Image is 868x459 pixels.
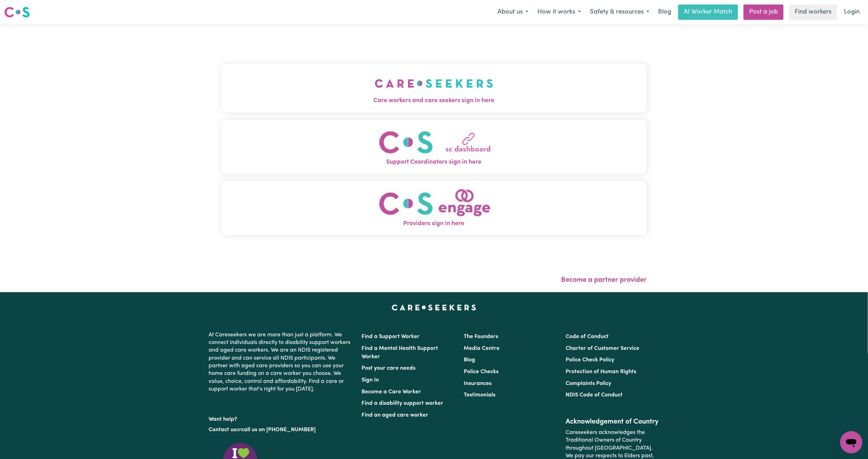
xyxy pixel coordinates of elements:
a: Blog [464,357,475,363]
a: Become a partner provider [561,277,647,284]
iframe: Button to launch messaging window, conversation in progress [840,431,862,453]
img: Careseekers logo [4,6,30,18]
a: Post a job [744,5,784,20]
a: Blog [654,5,675,20]
button: Care workers and care seekers sign in here [221,64,647,112]
span: Support Coordinators sign in here [221,158,647,167]
a: Find workers [789,5,837,20]
a: Contact us [209,427,236,433]
span: Providers sign in here [221,219,647,228]
a: Find an aged care worker [362,412,429,418]
p: At Careseekers we are more than just a platform. We connect individuals directly to disability su... [209,328,354,396]
a: Protection of Human Rights [566,369,636,375]
a: Post your care needs [362,366,416,371]
a: Police Checks [464,369,498,375]
button: Support Coordinators sign in here [221,120,647,174]
button: How it works [533,5,585,19]
a: Login [840,5,864,20]
a: Testimonials [464,392,495,398]
a: Charter of Customer Service [566,346,639,351]
button: About us [493,5,533,19]
a: Find a disability support worker [362,401,444,406]
p: or [209,423,354,436]
a: Sign In [362,377,379,383]
a: Careseekers logo [4,4,30,20]
a: Find a Mental Health Support Worker [362,346,438,360]
a: Police Check Policy [566,357,614,363]
a: The Founders [464,334,498,339]
span: Care workers and care seekers sign in here [221,96,647,105]
a: call us on [PHONE_NUMBER] [242,427,316,433]
a: Complaints Policy [566,381,611,386]
a: Become a Care Worker [362,389,421,395]
a: AI Worker Match [678,5,738,20]
a: Find a Support Worker [362,334,420,339]
button: Providers sign in here [221,181,647,235]
button: Safety & resources [585,5,654,19]
a: Media Centre [464,346,500,351]
a: NDIS Code of Conduct [566,392,623,398]
h2: Acknowledgement of Country [566,418,659,426]
a: Code of Conduct [566,334,609,339]
a: Insurances [464,381,492,386]
a: Careseekers home page [392,305,476,310]
p: Want help? [209,413,354,423]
